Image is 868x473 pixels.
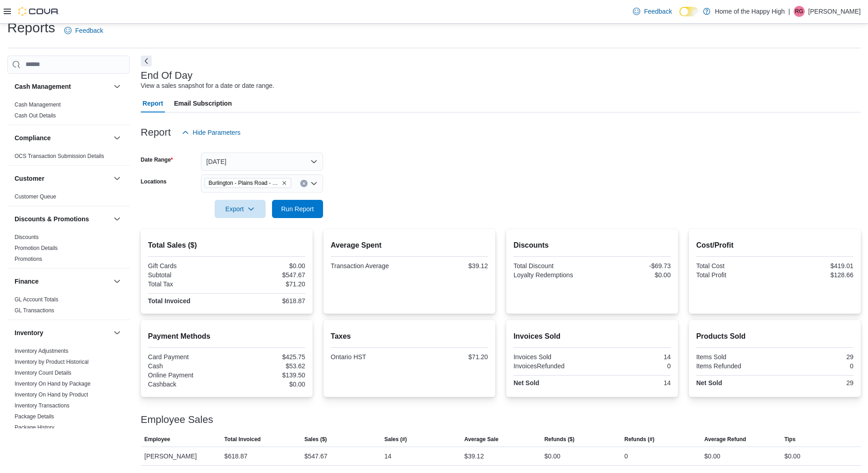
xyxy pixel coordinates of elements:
[141,156,173,163] label: Date Range
[282,180,287,186] button: Remove Burlington - Plains Road - Friendly Stranger from selection in this group
[281,204,314,214] span: Run Report
[594,362,671,370] div: 0
[15,392,88,398] a: Inventory On Hand by Product
[148,381,225,388] div: Cashback
[112,173,123,184] button: Customer
[696,379,722,387] strong: Net Sold
[15,296,58,303] a: GL Account Totals
[629,2,675,20] a: Feedback
[385,451,392,462] div: 14
[141,70,193,81] h3: End Of Day
[61,21,107,40] a: Feedback
[15,347,68,355] span: Inventory Adjustments
[514,379,539,387] strong: Net Sold
[15,402,70,409] a: Inventory Transactions
[624,451,628,462] div: 0
[228,280,305,288] div: $71.20
[141,81,274,91] div: View a sales snapshot for a date or date range.
[15,244,58,252] span: Promotion Details
[224,436,261,443] span: Total Invoiced
[144,436,170,443] span: Employee
[15,413,54,420] span: Package Details
[15,174,44,183] h3: Customer
[112,327,123,338] button: Inventory
[272,200,323,218] button: Run Report
[15,277,110,286] button: Finance
[715,6,785,17] p: Home of the Happy High
[15,153,104,159] a: OCS Transaction Submission Details
[148,362,225,370] div: Cash
[514,262,591,270] div: Total Discount
[15,255,42,263] span: Promotions
[228,262,305,270] div: $0.00
[220,200,260,218] span: Export
[331,240,488,251] h2: Average Spent
[193,128,241,137] span: Hide Parameters
[15,391,88,398] span: Inventory On Hand by Product
[15,380,91,387] span: Inventory On Hand by Package
[784,451,800,462] div: $0.00
[15,348,68,354] a: Inventory Adjustments
[15,328,43,337] h3: Inventory
[7,99,130,125] div: Cash Management
[704,451,720,462] div: $0.00
[624,436,654,443] span: Refunds (#)
[141,178,167,185] label: Locations
[174,94,232,112] span: Email Subscription
[15,112,56,119] a: Cash Out Details
[331,353,408,361] div: Ontario HST
[411,262,488,270] div: $39.12
[228,362,305,370] div: $53.62
[15,402,70,409] span: Inventory Transactions
[331,331,488,342] h2: Taxes
[148,271,225,279] div: Subtotal
[205,178,291,188] span: Burlington - Plains Road - Friendly Stranger
[696,353,773,361] div: Items Sold
[148,297,190,305] strong: Total Invoiced
[7,294,130,320] div: Finance
[178,123,244,142] button: Hide Parameters
[310,180,318,187] button: Open list of options
[228,353,305,361] div: $425.75
[594,262,671,270] div: -$69.73
[228,271,305,279] div: $547.67
[514,353,591,361] div: Invoices Sold
[15,82,71,91] h3: Cash Management
[15,214,110,224] button: Discounts & Promotions
[112,81,123,92] button: Cash Management
[7,151,130,165] div: Compliance
[514,362,591,370] div: InvoicesRefunded
[594,271,671,279] div: $0.00
[209,178,280,188] span: Burlington - Plains Road - Friendly Stranger
[7,232,130,268] div: Discounts & Promotions
[704,436,746,443] span: Average Refund
[112,214,123,224] button: Discounts & Promotions
[15,82,110,91] button: Cash Management
[148,240,305,251] h2: Total Sales ($)
[304,451,328,462] div: $547.67
[15,369,72,376] span: Inventory Count Details
[784,436,795,443] span: Tips
[15,424,54,431] span: Package History
[544,451,560,462] div: $0.00
[304,436,327,443] span: Sales ($)
[15,359,89,365] a: Inventory by Product Historical
[385,436,407,443] span: Sales (#)
[112,276,123,287] button: Finance
[679,7,699,16] input: Dark Mode
[411,353,488,361] div: $71.20
[331,262,408,270] div: Transaction Average
[148,371,225,379] div: Online Payment
[514,240,671,251] h2: Discounts
[141,56,152,66] button: Next
[228,381,305,388] div: $0.00
[776,271,853,279] div: $128.66
[15,133,51,142] h3: Compliance
[696,271,773,279] div: Total Profit
[15,277,39,286] h3: Finance
[15,102,61,108] a: Cash Management
[112,132,123,143] button: Compliance
[15,424,54,431] a: Package History
[15,174,110,183] button: Customer
[300,180,308,187] button: Clear input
